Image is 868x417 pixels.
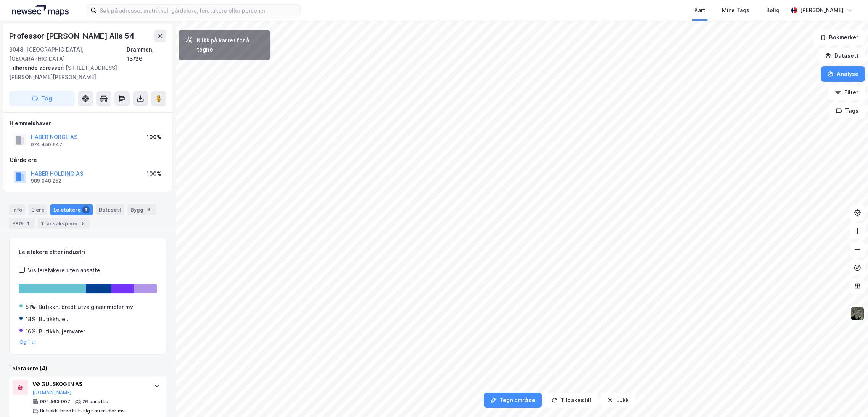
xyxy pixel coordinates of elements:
[127,204,156,215] div: Bygg
[10,155,166,165] div: Gårdeiere
[28,204,47,215] div: Eiere
[545,393,597,408] button: Tilbakestill
[197,36,264,54] div: Klikk på kartet for å tegne
[24,220,32,227] div: 1
[26,302,35,312] div: 51%
[38,218,90,229] div: Transaksjoner
[9,65,66,71] span: Tilhørende adresser:
[82,399,108,405] div: 26 ansatte
[82,206,90,213] div: 4
[821,66,865,82] button: Analyse
[800,6,844,15] div: [PERSON_NAME]
[39,302,135,312] div: Butikkh. bredt utvalg nær.midler mv.
[40,408,126,414] div: Butikkh. bredt utvalg nær.midler mv.
[40,399,70,405] div: 992 563 907
[39,327,85,336] div: Butikkh. jernvarer
[28,266,100,275] div: Vis leietakere uten ansatte
[818,48,865,63] button: Datasett
[9,30,136,42] div: Professor [PERSON_NAME] Alle 54
[830,380,868,417] div: Kontrollprogram for chat
[813,30,865,45] button: Bokmerker
[722,6,749,15] div: Mine Tags
[830,380,868,417] iframe: Chat Widget
[10,119,166,128] div: Hjemmelshaver
[127,45,166,63] div: Drammen, 13/36
[26,315,36,324] div: 18%
[31,178,61,184] div: 989 048 252
[145,206,153,213] div: 3
[96,204,124,215] div: Datasett
[828,85,865,100] button: Filter
[766,6,779,15] div: Bolig
[9,364,166,373] div: Leietakere (4)
[31,142,62,148] div: 974 459 647
[9,63,160,82] div: [STREET_ADDRESS][PERSON_NAME][PERSON_NAME]
[601,393,635,408] button: Lukk
[50,204,93,215] div: Leietakere
[12,5,69,16] img: logo.a4113a55bc3d86da70a041830d287a7e.svg
[32,380,146,389] div: VØ GULSKOGEN AS
[19,247,157,257] div: Leietakere etter industri
[694,6,705,15] div: Kart
[484,393,542,408] button: Tegn område
[97,5,300,16] input: Søk på adresse, matrikkel, gårdeiere, leietakere eller personer
[26,327,36,336] div: 16%
[147,133,161,142] div: 100%
[9,45,127,63] div: 3048, [GEOGRAPHIC_DATA], [GEOGRAPHIC_DATA]
[850,306,865,321] img: 9k=
[147,169,161,178] div: 100%
[9,204,25,215] div: Info
[19,339,36,345] button: Og 1 til
[9,91,75,106] button: Tag
[32,390,72,396] button: [DOMAIN_NAME]
[39,315,68,324] div: Butikkh. el.
[829,103,865,118] button: Tags
[9,218,35,229] div: ESG
[79,220,87,227] div: 5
